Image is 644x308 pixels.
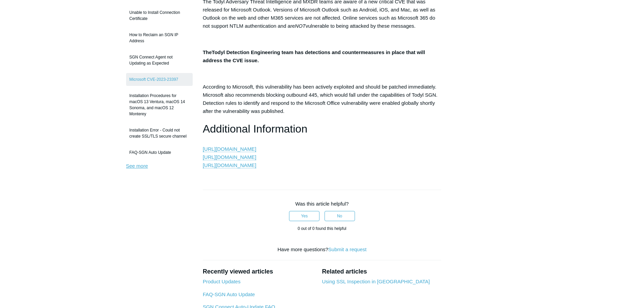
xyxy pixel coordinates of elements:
span: 0 out of 0 found this helpful [297,226,346,231]
a: Installation Procedures for macOS 13 Ventura, macOS 14 Sonoma, and macOS 12 Monterey [126,89,193,120]
a: [URL][DOMAIN_NAME] [203,162,256,168]
h1: Additional Information [203,120,442,138]
a: Unable to Install Connection Certificate [126,6,193,25]
a: FAQ-SGN Auto Update [126,146,193,159]
a: FAQ-SGN Auto Update [203,291,255,297]
span: Was this article helpful? [295,201,349,207]
a: [URL][DOMAIN_NAME] [203,146,256,152]
a: Using SSL Inspection in [GEOGRAPHIC_DATA] [322,279,430,284]
a: Product Updates [203,279,241,284]
a: Microsoft CVE-2023-23397 [126,73,193,86]
strong: Todyl Detection Engineering team has detections and countermeasures in place that will address th... [203,49,425,63]
strong: The [203,49,212,55]
button: This article was helpful [289,211,319,221]
h2: Recently viewed articles [203,267,315,276]
a: How to Reclaim an SGN IP Address [126,28,193,47]
a: Installation Error - Could not create SSL/TLS secure channel [126,124,193,143]
a: See more [126,163,148,169]
em: NOT [295,23,306,29]
h2: Related articles [322,267,441,276]
button: This article was not helpful [325,211,355,221]
a: [URL][DOMAIN_NAME] [203,154,256,160]
div: Have more questions? [203,246,442,254]
a: SGN Connect Agent not Updating as Expected [126,51,193,70]
a: Submit a request [328,246,366,252]
p: According to Microsoft, this vulnerability has been actively exploited and should be patched imme... [203,83,442,115]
